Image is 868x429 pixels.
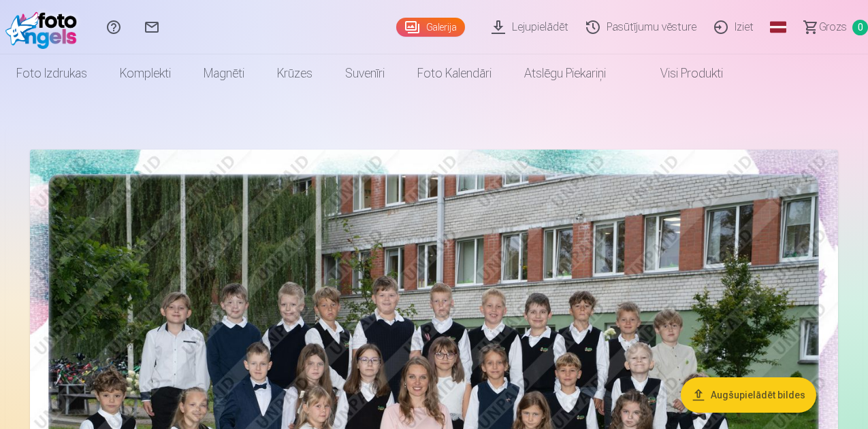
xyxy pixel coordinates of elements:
img: /fa1 [5,5,84,49]
a: Suvenīri [329,54,401,92]
a: Komplekti [103,54,187,92]
a: Foto kalendāri [401,54,508,92]
a: Atslēgu piekariņi [508,54,622,92]
span: Grozs [819,19,847,35]
a: Magnēti [187,54,261,92]
button: Augšupielādēt bildes [681,377,816,413]
a: Krūzes [261,54,329,92]
span: 0 [852,20,868,35]
a: Galerija [396,18,465,37]
a: Visi produkti [622,54,739,92]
